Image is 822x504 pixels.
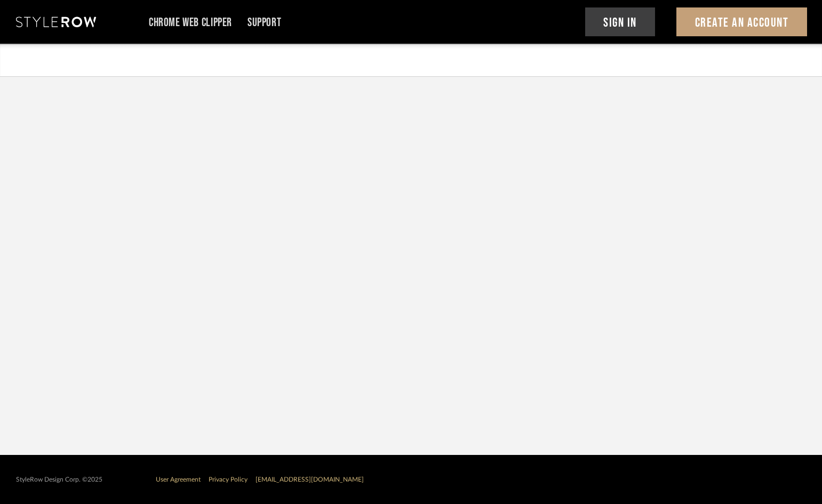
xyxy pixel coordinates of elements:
[16,476,102,484] div: StyleRow Design Corp. ©2025
[149,18,232,27] a: Chrome Web Clipper
[156,476,201,483] a: User Agreement
[585,7,656,36] button: Sign In
[676,7,807,36] button: Create An Account
[209,476,248,483] a: Privacy Policy
[248,18,281,27] a: Support
[256,476,364,483] a: [EMAIL_ADDRESS][DOMAIN_NAME]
